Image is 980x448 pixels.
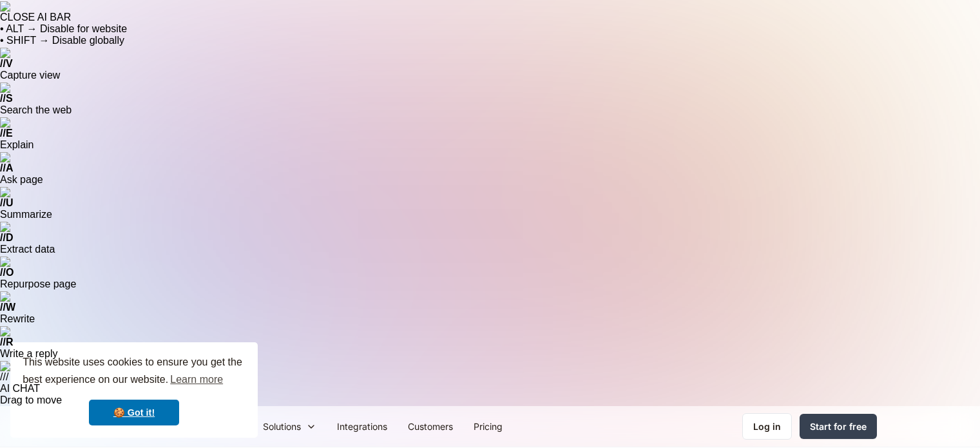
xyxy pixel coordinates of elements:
[810,420,867,433] div: Start for free
[263,420,301,433] div: Solutions
[327,412,398,441] a: Integrations
[753,420,781,433] div: Log in
[253,412,327,441] div: Solutions
[463,412,513,441] a: Pricing
[89,400,179,425] a: dismiss cookie message
[742,413,792,440] a: Log in
[398,412,463,441] a: Customers
[800,414,877,439] a: Start for free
